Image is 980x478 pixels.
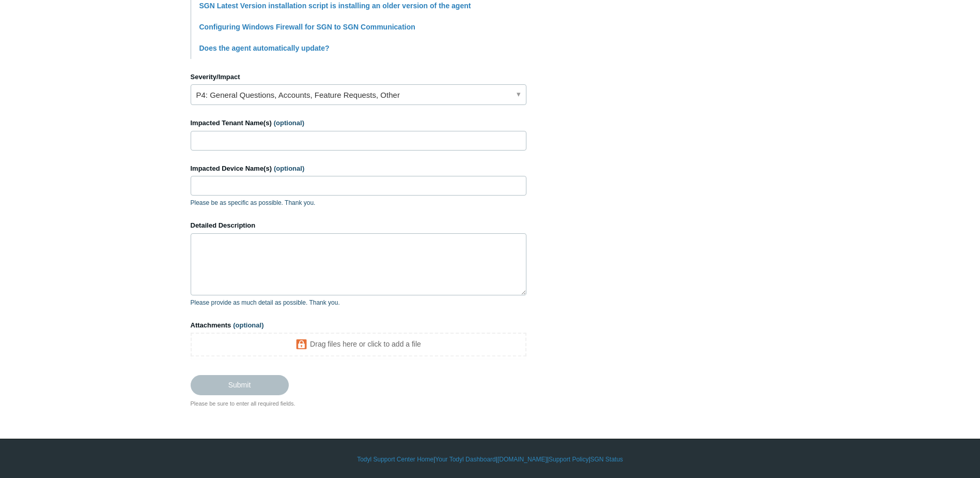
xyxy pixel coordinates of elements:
label: Detailed Description [191,220,526,231]
a: SGN Latest Version installation script is installing an older version of the agent [199,2,471,10]
p: Please provide as much detail as possible. Thank you. [191,298,526,307]
span: (optional) [233,321,263,329]
label: Severity/Impact [191,72,526,82]
a: Support Policy [549,455,588,464]
input: Submit [191,375,289,395]
a: Configuring Windows Firewall for SGN to SGN Communication [199,23,415,31]
span: (optional) [274,119,304,127]
a: Todyl Support Center Home [357,455,433,464]
a: Does the agent automatically update? [199,44,330,52]
label: Impacted Device Name(s) [191,163,526,174]
label: Attachments [191,320,526,331]
div: | | | | [191,455,790,464]
a: SGN Status [590,455,623,464]
label: Impacted Tenant Name(s) [191,118,526,128]
a: Your Todyl Dashboard [435,455,495,464]
div: Please be sure to enter all required fields. [191,399,526,408]
a: [DOMAIN_NAME] [497,455,547,464]
a: P4: General Questions, Accounts, Feature Requests, Other [191,84,526,105]
span: (optional) [274,165,304,172]
p: Please be as specific as possible. Thank you. [191,198,526,207]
